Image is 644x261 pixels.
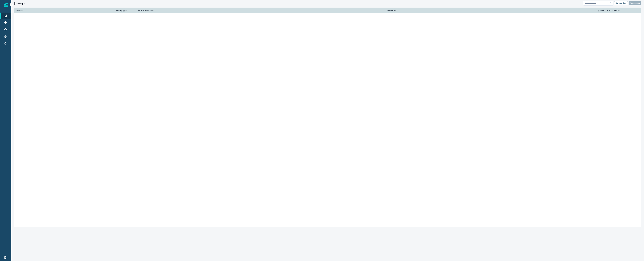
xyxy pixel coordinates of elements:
[137,9,154,12] div: Emails processed
[630,2,640,4] p: New journey
[607,9,632,12] div: Next schedule
[614,1,628,5] button: Add filter
[157,9,396,12] div: Delivered
[619,2,626,4] p: Add filter
[399,9,604,12] div: Opened
[16,9,112,12] div: Journey
[116,9,134,12] div: Journey type
[4,3,8,7] img: Inflection
[14,2,25,5] h1: Journeys
[629,1,641,5] button: New journey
